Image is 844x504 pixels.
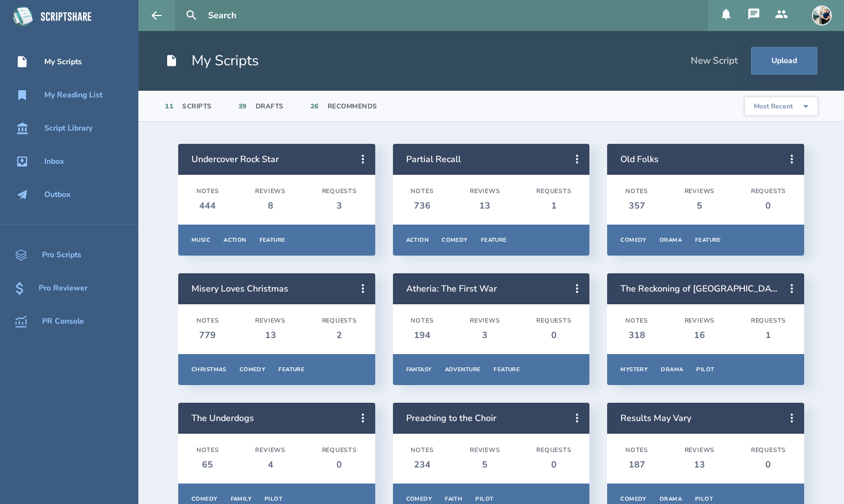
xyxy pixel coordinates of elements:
div: Pro Scripts [42,251,81,259]
div: Christmas [191,366,226,373]
div: Music [191,236,210,244]
div: Notes [411,446,433,454]
div: Pilot [475,495,493,503]
div: 26 [310,102,319,111]
div: Action [406,236,429,244]
div: 0 [536,459,571,471]
a: The Underdogs [191,412,254,424]
div: 13 [470,200,500,212]
a: Partial Recall [406,153,461,165]
div: 39 [239,102,247,111]
div: 4 [255,459,286,471]
a: Results May Vary [620,412,691,424]
a: Misery Loves Christmas [191,283,288,295]
div: 11 [165,102,173,111]
div: My Scripts [44,58,82,66]
div: 65 [196,459,219,471]
div: Notes [196,446,219,454]
div: Comedy [240,366,266,373]
div: Notes [625,188,648,195]
div: Notes [411,317,433,325]
div: 5 [470,459,500,471]
div: 3 [322,200,357,212]
div: Family [231,495,252,503]
div: 357 [625,200,648,212]
div: Faith [445,495,462,503]
div: Requests [322,446,357,454]
div: 194 [411,329,433,341]
div: 8 [255,200,286,212]
div: Comedy [620,495,646,503]
div: Feature [278,366,304,373]
div: Feature [494,366,520,373]
div: Script Library [44,124,92,133]
div: Requests [536,188,571,195]
div: Pilot [265,495,282,503]
img: user_1673573717-crop.jpg [812,6,832,25]
div: Feature [695,236,721,244]
div: 1 [536,200,571,212]
div: 779 [196,329,219,341]
div: Requests [536,446,571,454]
div: 736 [411,200,433,212]
div: Comedy [191,495,218,503]
div: Reviews [685,317,715,325]
div: Pro Reviewer [39,284,87,293]
button: Upload [751,47,817,75]
div: Outbox [44,190,71,199]
div: 187 [625,459,648,471]
div: 5 [685,200,715,212]
div: 0 [751,459,786,471]
div: PR Console [42,317,84,326]
div: Drama [661,366,683,373]
div: 0 [536,329,571,341]
div: Fantasy [406,366,432,373]
h1: My Scripts [165,51,259,71]
div: Requests [322,188,357,195]
a: Preaching to the Choir [406,412,496,424]
div: Notes [625,317,648,325]
div: Notes [411,188,433,195]
a: Atheria: The First War [406,283,497,295]
div: 444 [196,200,219,212]
div: Feature [481,236,507,244]
div: Adventure [445,366,481,373]
div: 3 [470,329,500,341]
div: Requests [751,188,786,195]
a: Undercover Rock Star [191,153,279,165]
div: Reviews [255,317,286,325]
div: Notes [196,188,219,195]
div: New Script [691,55,738,67]
div: Reviews [685,446,715,454]
div: Feature [260,236,286,244]
div: Inbox [44,157,64,166]
div: Scripts [182,102,212,111]
div: Comedy [442,236,468,244]
div: Requests [322,317,357,325]
div: Comedy [406,495,432,503]
div: Drama [660,236,682,244]
div: Reviews [470,188,500,195]
div: Recommends [328,102,377,111]
div: Mystery [620,366,648,373]
div: 2 [322,329,357,341]
div: Reviews [685,188,715,195]
div: Action [224,236,246,244]
div: Reviews [470,317,500,325]
div: Notes [196,317,219,325]
div: 0 [751,200,786,212]
div: 234 [411,459,433,471]
a: The Reckoning of [GEOGRAPHIC_DATA] [620,283,785,295]
div: Reviews [255,446,286,454]
a: Old Folks [620,153,659,165]
div: Requests [751,317,786,325]
div: Pilot [695,495,713,503]
div: 13 [685,459,715,471]
div: Reviews [470,446,500,454]
div: Requests [751,446,786,454]
div: Notes [625,446,648,454]
div: Pilot [696,366,714,373]
div: 16 [685,329,715,341]
div: Requests [536,317,571,325]
div: 1 [751,329,786,341]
